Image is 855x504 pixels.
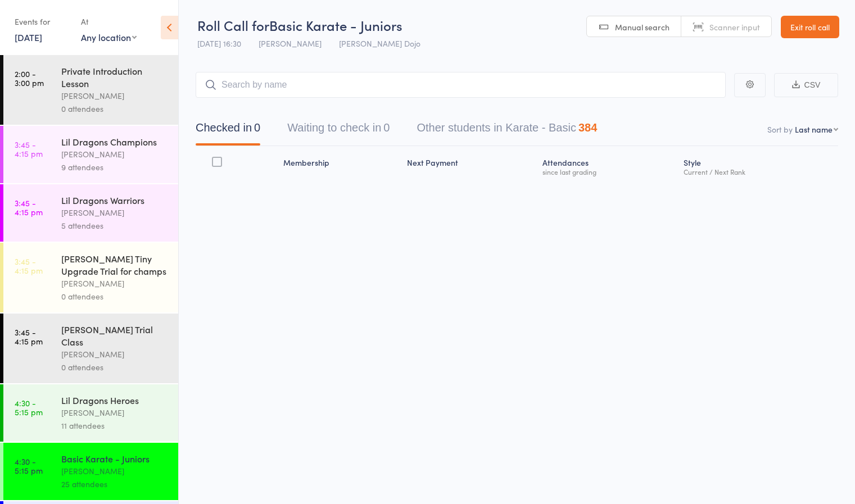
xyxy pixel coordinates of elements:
div: Lil Dragons Warriors [61,194,169,206]
a: 3:45 -4:15 pmLil Dragons Champions[PERSON_NAME]9 attendees [3,126,178,183]
label: Sort by [767,124,793,135]
div: [PERSON_NAME] [61,148,169,161]
span: Scanner input [709,21,760,33]
div: [PERSON_NAME] [61,206,169,219]
div: Last name [795,124,833,135]
time: 4:30 - 5:15 pm [15,457,43,475]
div: At [81,12,137,31]
div: Current / Next Rank [684,168,834,175]
time: 3:45 - 4:15 pm [15,328,43,346]
div: 0 [383,121,390,134]
span: [DATE] 16:30 [197,38,241,49]
div: Next Payment [402,151,537,181]
div: Basic Karate - Juniors [61,452,169,465]
input: Search by name [196,72,726,98]
div: [PERSON_NAME] [61,348,169,361]
a: 3:45 -4:15 pm[PERSON_NAME] Tiny Upgrade Trial for champs[PERSON_NAME]0 attendees [3,243,178,312]
div: since last grading [542,168,675,175]
a: 4:30 -5:15 pmBasic Karate - Juniors[PERSON_NAME]25 attendees [3,443,178,500]
button: Other students in Karate - Basic384 [417,116,597,146]
div: 5 attendees [61,219,169,232]
span: [PERSON_NAME] [259,38,322,49]
div: 25 attendees [61,478,169,491]
div: 11 attendees [61,419,169,432]
div: 384 [578,121,597,134]
button: CSV [774,73,838,97]
time: 3:45 - 4:15 pm [15,198,43,216]
div: [PERSON_NAME] Tiny Upgrade Trial for champs [61,252,169,277]
a: 4:30 -5:15 pmLil Dragons Heroes[PERSON_NAME]11 attendees [3,384,178,442]
time: 3:45 - 4:15 pm [15,257,43,275]
a: 3:45 -4:15 pm[PERSON_NAME] Trial Class[PERSON_NAME]0 attendees [3,314,178,383]
div: 0 attendees [61,102,169,115]
a: 2:00 -3:00 pmPrivate Introduction Lesson[PERSON_NAME]0 attendees [3,55,178,125]
span: [PERSON_NAME] Dojo [339,38,420,49]
div: Membership [279,151,402,181]
div: Lil Dragons Heroes [61,394,169,406]
div: [PERSON_NAME] Trial Class [61,323,169,348]
span: Basic Karate - Juniors [269,16,402,34]
time: 3:45 - 4:15 pm [15,140,43,158]
div: 9 attendees [61,161,169,174]
div: 0 [254,121,260,134]
a: 3:45 -4:15 pmLil Dragons Warriors[PERSON_NAME]5 attendees [3,184,178,242]
div: [PERSON_NAME] [61,277,169,290]
a: Exit roll call [781,16,839,38]
time: 4:30 - 5:15 pm [15,398,43,416]
div: Any location [81,31,137,43]
div: Style [679,151,838,181]
div: [PERSON_NAME] [61,465,169,478]
div: Events for [15,12,70,31]
div: [PERSON_NAME] [61,89,169,102]
button: Waiting to check in0 [287,116,390,146]
div: Lil Dragons Champions [61,135,169,148]
div: [PERSON_NAME] [61,406,169,419]
a: [DATE] [15,31,42,43]
span: Manual search [615,21,669,33]
div: 0 attendees [61,290,169,303]
div: 0 attendees [61,361,169,374]
div: Private Introduction Lesson [61,65,169,89]
span: Roll Call for [197,16,269,34]
button: Checked in0 [196,116,260,146]
div: Atten­dances [538,151,680,181]
time: 2:00 - 3:00 pm [15,69,44,87]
